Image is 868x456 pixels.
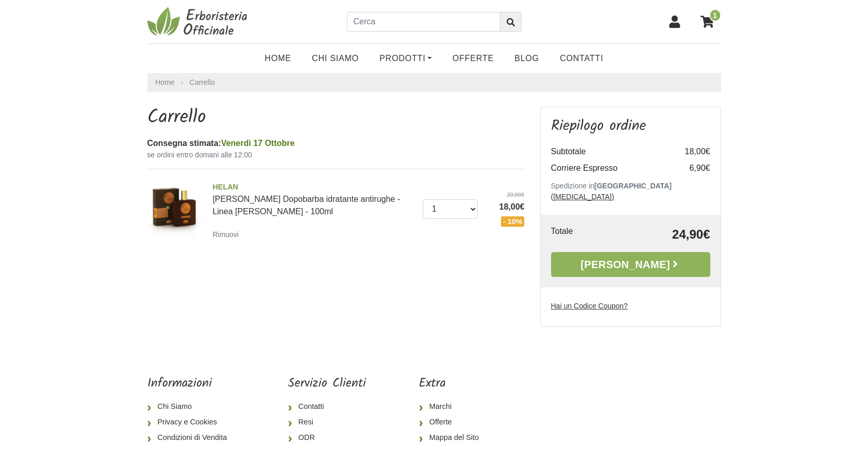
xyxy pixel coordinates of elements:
[669,143,710,160] td: 18,00€
[288,415,366,430] a: Resi
[147,415,235,430] a: Privacy e Cookies
[147,430,235,446] a: Condizioni di Vendita
[147,376,235,391] h5: Informazioni
[190,78,215,86] a: Carrello
[504,48,550,69] a: Blog
[695,9,721,35] a: 1
[669,160,710,176] td: 6,90€
[551,252,710,277] a: [PERSON_NAME]
[419,376,487,391] h5: Extra
[212,182,415,193] span: HELAN
[347,12,500,32] input: Cerca
[288,430,366,446] a: ODR
[147,6,251,37] img: Erboristeria Officinale
[254,48,301,69] a: Home
[709,9,721,22] span: 1
[551,302,628,310] u: Hai un Codice Coupon?
[419,415,487,430] a: Offerte
[610,225,710,244] td: 24,90€
[595,182,672,190] b: [GEOGRAPHIC_DATA]
[442,48,504,69] a: OFFERTE
[551,225,610,244] td: Totale
[144,178,205,239] img: Balsamo Dopobarba idratante antirughe - Linea Olmo - 100ml
[551,301,628,312] label: Hai un Codice Coupon?
[212,228,243,241] a: Rimuovi
[551,117,710,135] h3: Riepilogo ordine
[288,376,366,391] h5: Servizio Clienti
[551,143,669,160] td: Subtotale
[369,48,442,69] a: Prodotti
[551,181,710,202] p: Spedizione in
[501,216,525,227] span: - 10%
[551,193,614,201] a: ([MEDICAL_DATA])
[212,182,415,216] a: HELAN[PERSON_NAME] Dopobarba idratante antirughe - Linea [PERSON_NAME] - 100ml
[551,160,669,176] td: Corriere Espresso
[550,48,614,69] a: Contatti
[221,139,295,148] span: Venerdì 17 Ottobre
[147,137,525,150] div: Consegna stimata:
[147,107,525,129] h1: Carrello
[540,376,721,413] iframe: fb:page Facebook Social Plugin
[212,230,239,239] small: Rimuovi
[419,399,487,415] a: Marchi
[147,150,525,160] small: se ordini entro domani alle 12:00
[419,430,487,446] a: Mappa del Sito
[147,399,235,415] a: Chi Siamo
[288,399,366,415] a: Contatti
[301,48,369,69] a: Chi Siamo
[485,201,525,213] span: 18,00€
[485,190,525,199] del: 20,00€
[147,73,721,92] nav: breadcrumb
[156,77,175,88] a: Home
